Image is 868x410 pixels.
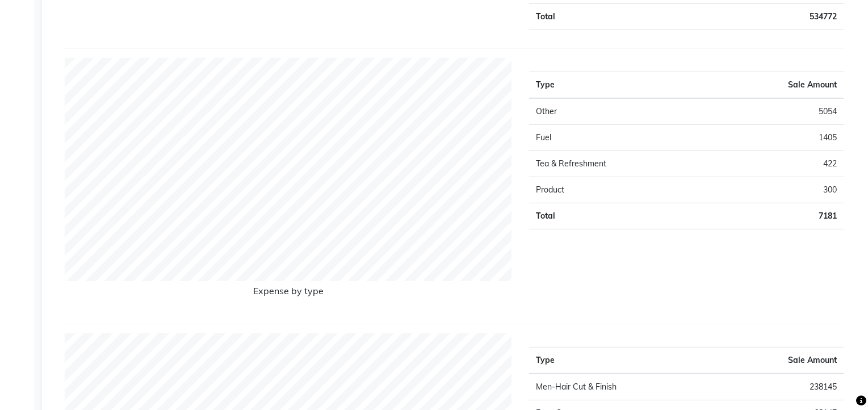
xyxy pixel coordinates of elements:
[710,72,844,99] th: Sale Amount
[710,151,844,177] td: 422
[710,125,844,151] td: 1405
[729,348,844,374] th: Sale Amount
[529,72,710,99] th: Type
[686,4,844,30] td: 534772
[529,348,729,374] th: Type
[529,203,710,229] td: Total
[710,177,844,203] td: 300
[710,203,844,229] td: 7181
[65,286,512,301] h6: Expense by type
[729,374,844,400] td: 238145
[529,98,710,125] td: Other
[710,98,844,125] td: 5054
[529,125,710,151] td: Fuel
[529,151,710,177] td: Tea & Refreshment
[529,177,710,203] td: Product
[529,374,729,400] td: Men-Hair Cut & Finish
[529,4,686,30] td: Total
